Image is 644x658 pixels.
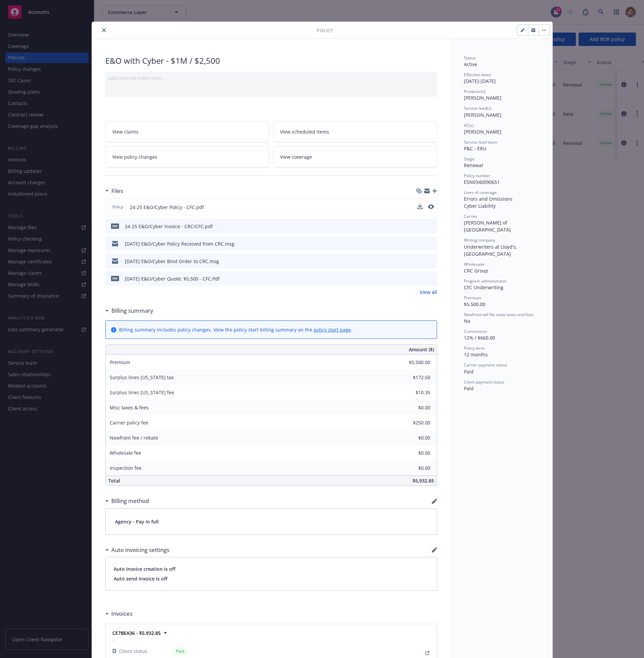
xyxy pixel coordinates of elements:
div: Billing method [105,497,149,505]
div: [DATE] E&O/Cyber Policy Received from CRC.msg [125,240,234,247]
span: Auto send invoice is off [114,575,429,582]
span: Premium [110,359,130,365]
div: Cyber Liability [464,202,539,209]
a: policy start page [314,326,351,333]
span: Stage [464,156,475,162]
h3: Billing method [111,497,149,505]
span: Writing company [464,237,495,243]
a: View coverage [273,146,437,167]
span: Wholesale fee [110,450,141,456]
div: Billing summary includes policy changes. View the policy start billing summary on the . [119,326,352,333]
div: 24-25 E&O/Cyber Invoice - CRC/CFC.pdf [125,223,213,230]
span: View coverage [280,153,312,160]
span: $5,932.85 [413,477,434,484]
span: 12 months [464,351,488,358]
span: Client payment status [464,379,504,385]
span: Carrier [464,213,477,219]
input: 0.00 [391,418,434,428]
span: View policy changes [112,153,157,160]
span: Surplus lines [US_STATE] tax [110,374,174,381]
div: Files [105,187,123,195]
span: Paid [464,368,474,375]
div: Auto invoicing settings [105,546,169,554]
input: 0.00 [391,433,434,443]
a: View policy changes [105,146,269,167]
span: [PERSON_NAME] [464,129,501,135]
span: Program administrator [464,278,507,284]
button: download file [418,223,423,230]
span: Carrier payment status [464,362,507,368]
span: [PERSON_NAME] [464,95,501,101]
h3: Invoices [111,609,132,618]
span: - [112,637,188,644]
span: ESN0340090651 [464,179,500,185]
button: preview file [428,204,434,209]
span: [PERSON_NAME] of [GEOGRAPHIC_DATA] [464,219,511,233]
button: download file [418,258,423,265]
span: Active [464,61,477,67]
span: Service lead team [464,139,497,145]
h3: Auto invoicing settings [111,546,169,554]
span: Lines of coverage [464,190,497,195]
a: View Invoice [423,649,431,657]
span: AC(s) [464,122,474,128]
span: View scheduled items [280,128,329,135]
button: download file [417,204,423,209]
span: Inspection fee [110,465,142,471]
span: 24-25 E&O/Cyber Policy - CFC.pdf [130,204,204,211]
span: Producer(s) [464,89,486,94]
span: Status [464,55,476,61]
span: Renewal [464,162,483,168]
button: preview file [428,223,434,230]
span: Newfront will file state taxes and fees [464,312,534,317]
span: Effective dates [464,72,491,78]
div: Billing summary [105,306,153,315]
span: Amount ($) [409,346,434,353]
button: download file [418,275,423,282]
span: [PERSON_NAME] [464,112,501,118]
span: Auto invoice creation is off [114,565,429,572]
span: Premium [464,295,481,301]
button: preview file [428,240,434,247]
input: 0.00 [391,388,434,398]
span: Policy [111,204,124,210]
input: 0.00 [391,357,434,367]
span: No [464,318,470,324]
input: 0.00 [391,372,434,383]
input: 0.00 [391,403,434,413]
button: preview file [428,204,434,211]
span: Client status [119,648,147,655]
div: Add internal notes here... [108,74,434,82]
span: Carrier policy fee [110,419,148,426]
span: Surplus lines [US_STATE] fee [110,389,174,396]
button: close [100,26,108,34]
span: CRC Group [464,267,488,274]
span: Underwriters at Lloyd's, [GEOGRAPHIC_DATA] [464,244,519,257]
span: Pdf [111,276,119,281]
a: View scheduled items [273,121,437,142]
span: pdf [111,223,119,229]
span: Policy number [464,173,490,179]
div: Agency - Pay in full [106,509,437,535]
div: Invoices [105,609,132,618]
h3: Files [111,187,123,195]
a: View all [420,289,437,296]
span: Wholesaler [464,261,485,267]
span: 12% / $660.00 [464,335,495,341]
span: Paid [464,385,474,392]
h3: Billing summary [111,306,153,315]
input: 0.00 [391,448,434,458]
span: Policy term [464,345,485,351]
span: Newfront fee / rebate [110,435,158,441]
span: $5,500.00 [464,301,485,307]
a: View claims [105,121,269,142]
div: E&O with Cyber - $1M / $2,500 [105,55,437,66]
strong: CE7BEA36 - $5,932.85 [112,630,161,636]
div: [DATE] - [DATE] [464,72,539,85]
span: Misc taxes & fees [110,404,149,411]
span: View claims [112,128,139,135]
span: Total [108,477,120,484]
span: Service lead(s) [464,105,491,111]
span: CFC Underwriting [464,284,503,291]
button: download file [418,240,423,247]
